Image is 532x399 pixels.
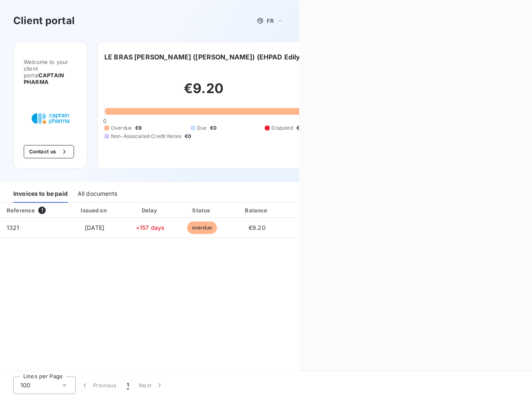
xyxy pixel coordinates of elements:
[230,206,284,214] div: Balance
[177,206,227,214] div: Status
[104,80,303,105] h2: €9.20
[7,224,20,231] span: 1321
[135,124,142,132] span: €9
[134,377,169,394] button: Next
[78,185,117,203] div: All documents
[296,124,303,132] span: €0
[271,124,293,132] span: Disputed
[111,124,132,132] span: Overdue
[38,207,46,214] span: 1
[104,52,334,62] h6: LE BRAS [PERSON_NAME] ([PERSON_NAME]) (EHPAD Edilys Rennes)
[85,224,104,231] span: [DATE]
[122,377,134,394] button: 1
[249,224,266,231] span: €9.20
[20,381,30,389] span: 100
[7,207,35,214] div: Reference
[127,381,129,389] span: 1
[103,118,106,124] span: 0
[13,185,68,203] div: Invoices to be paid
[24,59,77,85] span: Welcome to your client portal
[197,124,207,132] span: Due
[13,13,75,28] h3: Client portal
[267,17,273,24] span: FR
[76,377,122,394] button: Previous
[24,72,64,85] span: CAPTAIN PHARMA
[185,133,191,140] span: €0
[287,206,355,214] div: Attachments
[66,206,123,214] div: Issued on
[210,124,217,132] span: €0
[24,105,77,132] img: Company logo
[111,133,181,140] span: Non-Associated Credit Notes
[136,224,165,231] span: +157 days
[187,222,217,234] span: overdue
[127,206,174,214] div: Delay
[24,145,74,158] button: Contact us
